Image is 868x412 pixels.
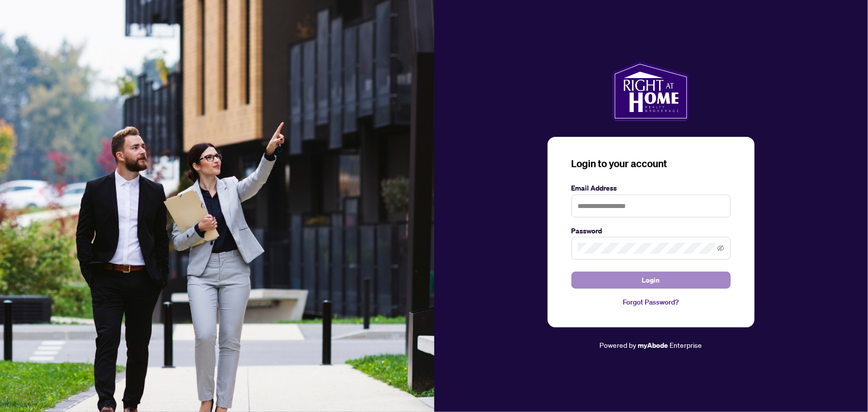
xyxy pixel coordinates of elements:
[600,340,637,349] span: Powered by
[642,272,660,288] span: Login
[670,340,702,349] span: Enterprise
[638,340,669,351] a: myAbode
[612,61,689,121] img: ma-logo
[572,297,731,308] a: Forgot Password?
[572,225,731,236] label: Password
[572,183,731,194] label: Email Address
[572,157,731,171] h3: Login to your account
[572,272,731,289] button: Login
[717,245,724,252] span: eye-invisible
